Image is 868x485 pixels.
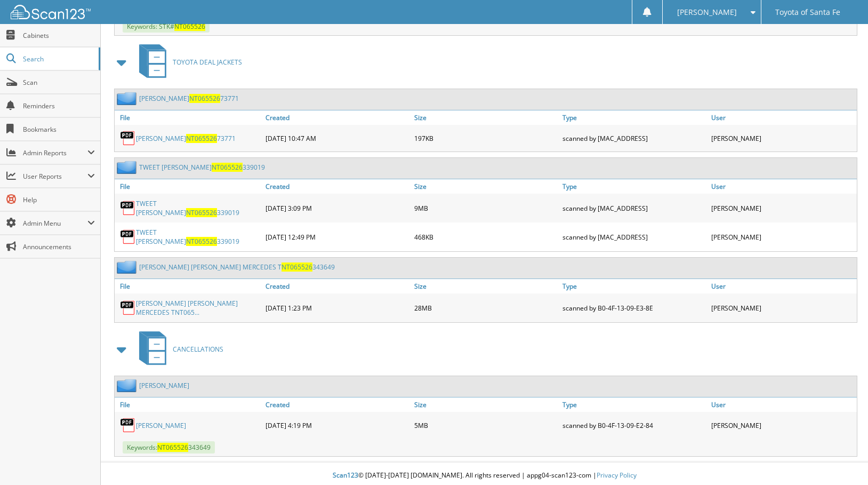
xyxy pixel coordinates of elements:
[709,296,857,320] div: [PERSON_NAME]
[597,471,637,480] a: Privacy Policy
[186,237,217,246] span: NT065526
[117,92,139,105] img: folder2.png
[263,225,411,249] div: [DATE] 12:49 PM
[815,434,868,485] iframe: Chat Widget
[139,381,189,390] a: [PERSON_NAME]
[174,22,205,31] span: NT065526
[23,54,93,63] span: Search
[412,296,560,320] div: 28MB
[136,421,186,430] a: [PERSON_NAME]
[123,441,215,454] span: Keywords: 343649
[115,179,263,194] a: File
[412,415,560,436] div: 5MB
[560,296,708,320] div: scanned by B0-4F-13-09-E3-8E
[412,128,560,149] div: 197KB
[23,148,87,157] span: Admin Reports
[115,397,263,412] a: File
[23,195,95,204] span: Help
[11,5,91,19] img: scan123-logo-white.svg
[263,179,411,194] a: Created
[173,58,242,67] span: TOYOTA DEAL JACKETS
[133,328,223,370] a: CANCELLATIONS
[560,225,708,249] div: scanned by [MAC_ADDRESS]
[23,78,95,87] span: Scan
[412,225,560,249] div: 468KB
[139,163,265,172] a: TWEET [PERSON_NAME]NT065526339019
[412,397,560,412] a: Size
[263,110,411,125] a: Created
[263,279,411,293] a: Created
[560,397,708,412] a: Type
[560,179,708,194] a: Type
[23,31,95,40] span: Cabinets
[775,9,840,15] span: Toyota of Santa Fe
[115,110,263,125] a: File
[136,134,236,143] a: [PERSON_NAME]NT06552673771
[709,196,857,220] div: [PERSON_NAME]
[709,225,857,249] div: [PERSON_NAME]
[117,161,139,174] img: folder2.png
[23,125,95,134] span: Bookmarks
[23,172,87,181] span: User Reports
[189,94,220,103] span: NT065526
[412,196,560,220] div: 9MB
[117,260,139,274] img: folder2.png
[157,443,188,452] span: NT065526
[139,94,239,103] a: [PERSON_NAME]NT06552673771
[136,228,260,246] a: TWEET [PERSON_NAME]NT065526339019
[709,415,857,436] div: [PERSON_NAME]
[120,229,136,245] img: PDF.png
[120,200,136,216] img: PDF.png
[263,296,411,320] div: [DATE] 1:23 PM
[133,41,242,83] a: TOYOTA DEAL JACKETS
[23,242,95,251] span: Announcements
[263,196,411,220] div: [DATE] 3:09 PM
[117,379,139,392] img: folder2.png
[709,279,857,293] a: User
[263,128,411,149] div: [DATE] 10:47 AM
[560,110,708,125] a: Type
[123,20,210,33] span: Keywords: STK#
[212,163,243,172] span: NT065526
[120,417,136,433] img: PDF.png
[139,263,335,272] a: [PERSON_NAME] [PERSON_NAME] MERCEDES TNT065526343649
[120,130,136,146] img: PDF.png
[23,219,87,228] span: Admin Menu
[263,397,411,412] a: Created
[186,208,217,217] span: NT065526
[709,110,857,125] a: User
[709,128,857,149] div: [PERSON_NAME]
[136,199,260,217] a: TWEET [PERSON_NAME]NT065526339019
[560,279,708,293] a: Type
[412,279,560,293] a: Size
[709,179,857,194] a: User
[709,397,857,412] a: User
[186,134,217,143] span: NT065526
[560,415,708,436] div: scanned by B0-4F-13-09-E2-84
[412,110,560,125] a: Size
[560,196,708,220] div: scanned by [MAC_ADDRESS]
[560,128,708,149] div: scanned by [MAC_ADDRESS]
[23,101,95,110] span: Reminders
[115,279,263,293] a: File
[136,299,260,317] a: [PERSON_NAME] [PERSON_NAME] MERCEDES TNT065...
[173,345,223,354] span: CANCELLATIONS
[412,179,560,194] a: Size
[120,300,136,316] img: PDF.png
[282,263,312,272] span: NT065526
[263,415,411,436] div: [DATE] 4:19 PM
[677,9,737,15] span: [PERSON_NAME]
[333,471,358,480] span: Scan123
